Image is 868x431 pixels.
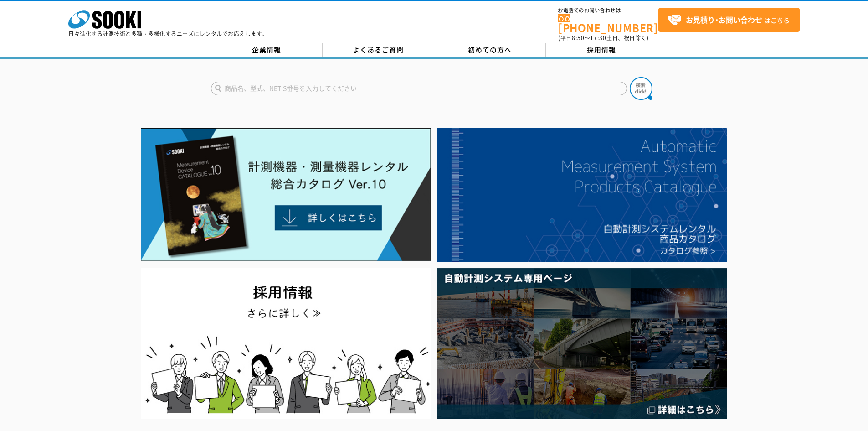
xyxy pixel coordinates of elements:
[437,268,727,419] img: 自動計測システム専用ページ
[211,43,323,57] a: 企業情報
[572,34,585,42] span: 8:50
[558,34,648,42] span: (平日 ～ 土日、祝日除く)
[68,31,268,36] p: 日々進化する計測技術と多種・多様化するニーズにレンタルでお応えします。
[558,14,658,33] a: [PHONE_NUMBER]
[141,128,431,261] img: Catalog Ver10
[211,82,627,95] input: 商品名、型式、NETIS番号を入力してください
[668,13,790,27] span: はこちら
[546,43,657,57] a: 採用情報
[323,43,434,57] a: よくあるご質問
[590,34,606,42] span: 17:30
[141,268,431,419] img: SOOKI recruit
[434,43,546,57] a: 初めての方へ
[686,14,762,25] strong: お見積り･お問い合わせ
[468,45,512,55] span: 初めての方へ
[558,8,658,13] span: お電話でのお問い合わせは
[630,77,652,100] img: btn_search.png
[437,128,727,262] img: 自動計測システムカタログ
[658,8,800,32] a: お見積り･お問い合わせはこちら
